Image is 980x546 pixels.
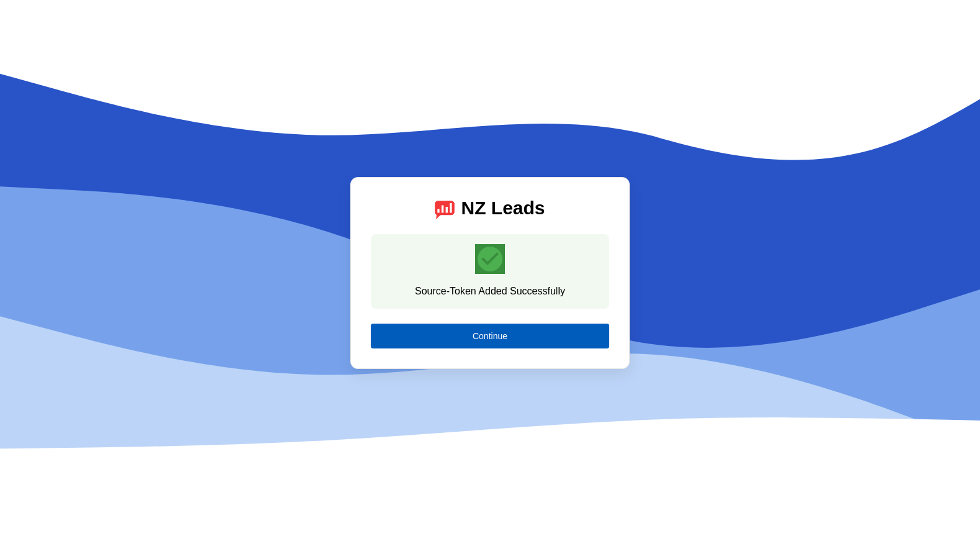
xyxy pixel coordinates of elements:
[461,198,545,219] div: NZ Leads
[435,198,455,219] img: logo
[371,324,609,348] button: Continue
[475,244,505,274] mat-icon: check_circle
[473,331,507,341] span: Continue
[415,284,565,299] div: Source-Token Added Successfully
